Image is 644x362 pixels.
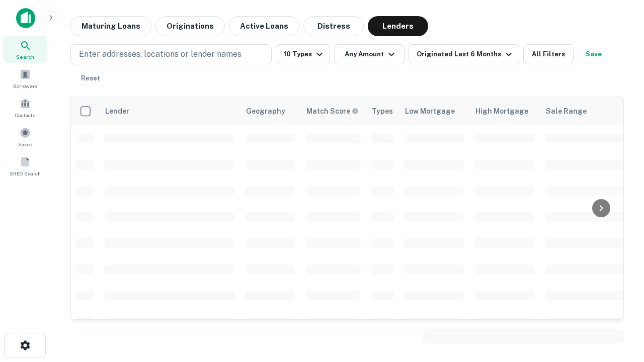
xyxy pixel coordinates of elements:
button: Lenders [368,16,428,36]
div: Lender [105,105,129,117]
p: Enter addresses, locations or lender names [79,48,242,60]
button: Save your search to get updates of matches that match your search criteria. [578,44,610,64]
span: Search [16,53,34,61]
h6: Match Score [306,106,357,117]
div: Geography [246,105,285,117]
span: Contacts [15,111,35,119]
th: Types [366,97,399,125]
th: Geography [240,97,300,125]
div: Sale Range [546,105,587,117]
a: Saved [3,123,47,150]
button: Distress [303,16,364,36]
span: SREO Search [10,169,41,177]
div: Types [372,105,393,117]
button: Enter addresses, locations or lender names [70,44,272,64]
div: Capitalize uses an advanced AI algorithm to match your search with the best lender. The match sco... [306,106,359,117]
th: Low Mortgage [399,97,469,125]
button: Maturing Loans [70,16,151,36]
th: Sale Range [540,97,630,125]
span: Borrowers [13,82,37,90]
button: Active Loans [229,16,299,36]
div: Low Mortgage [405,105,455,117]
button: Originations [155,16,225,36]
th: Lender [99,97,240,125]
div: Originated Last 6 Months [417,48,515,60]
button: 10 Types [276,44,330,64]
img: capitalize-icon.png [16,8,35,28]
button: All Filters [523,44,574,64]
button: Originated Last 6 Months [409,44,519,64]
button: Reset [74,68,107,88]
iframe: Chat Widget [594,249,644,298]
a: Search [3,36,47,63]
th: High Mortgage [469,97,540,125]
a: SREO Search [3,152,47,179]
th: Capitalize uses an advanced AI algorithm to match your search with the best lender. The match sco... [300,97,366,125]
span: Saved [18,140,33,148]
a: Contacts [3,94,47,121]
div: High Mortgage [475,105,528,117]
button: Any Amount [334,44,405,64]
a: Borrowers [3,65,47,92]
